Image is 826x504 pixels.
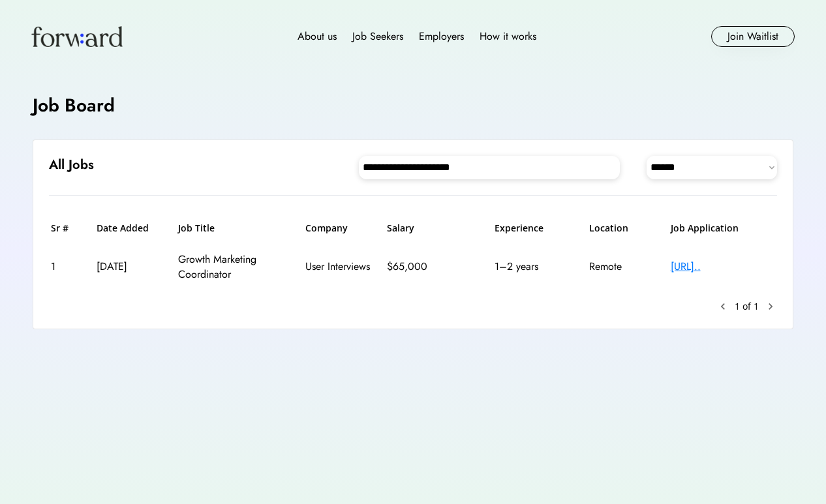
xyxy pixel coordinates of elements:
div: Growth Marketing Coordinator [178,252,289,282]
div: How it works [480,29,536,44]
div: 1–2 years [495,259,573,274]
h6: Company [305,222,371,235]
img: Forward logo [31,26,123,47]
div: 1 of 1 [735,300,759,313]
div: [URL].. [671,259,775,274]
button: chevron_right [764,300,777,313]
h6: Experience [495,222,573,235]
h6: Date Added [97,222,162,235]
h6: Sr # [51,222,80,235]
h4: Job Board [33,93,115,118]
div: Job Seekers [352,29,403,44]
div: $65,000 [387,259,478,274]
h6: Job Application [671,222,775,235]
div: Remote [589,259,654,274]
div: About us [298,29,337,44]
div: Employers [419,29,464,44]
button: Join Waitlist [711,26,795,47]
div: 1 [51,259,80,274]
h6: Salary [387,222,478,235]
div: User Interviews [305,259,371,274]
h6: Job Title [178,222,215,235]
div: [DATE] [97,259,162,274]
button: keyboard_arrow_left [716,300,729,313]
h6: All Jobs [49,156,94,174]
h6: Location [589,222,654,235]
